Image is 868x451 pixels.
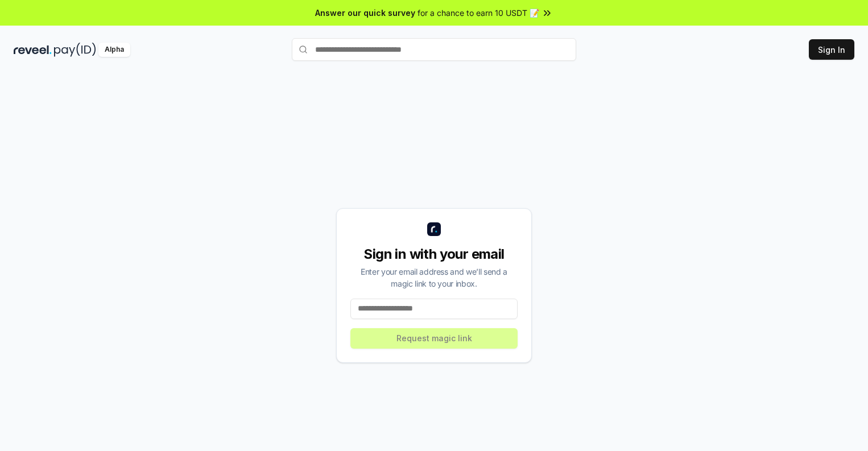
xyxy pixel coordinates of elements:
[418,7,539,19] span: for a chance to earn 10 USDT 📝
[350,245,518,263] div: Sign in with your email
[54,43,96,57] img: pay_id
[315,7,415,19] span: Answer our quick survey
[427,222,441,236] img: logo_small
[98,43,130,57] div: Alpha
[14,43,52,57] img: reveel_dark
[809,39,854,60] button: Sign In
[350,266,518,289] div: Enter your email address and we’ll send a magic link to your inbox.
